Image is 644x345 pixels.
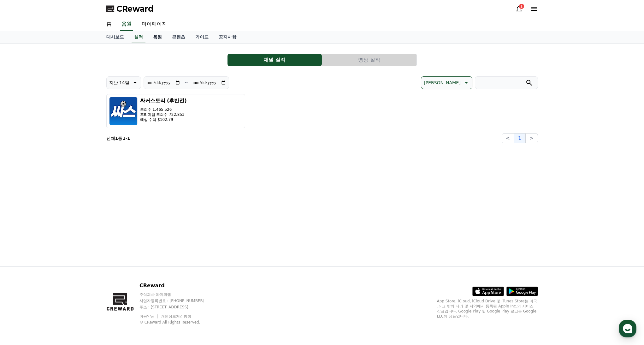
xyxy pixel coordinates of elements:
button: 영상 실적 [322,54,417,66]
div: 1 [519,4,524,9]
button: 채널 실적 [227,54,322,66]
p: ~ [184,79,188,86]
a: 음원 [148,31,167,43]
a: 실적 [132,31,145,43]
a: Home [2,200,42,216]
h3: 싸커스토리 (후반전) [140,97,187,104]
p: 사업자등록번호 : [PHONE_NUMBER] [139,298,216,303]
strong: 1 [127,136,130,141]
a: 이용약관 [139,314,159,318]
a: Messages [42,200,81,216]
p: 지난 14일 [109,78,129,87]
button: 싸커스토리 (후반전) 조회수 1,465,526 프리미엄 조회수 722,853 예상 수익 $102.79 [106,94,245,128]
a: 음원 [120,18,133,31]
button: 1 [514,133,525,143]
button: [PERSON_NAME] [421,76,472,89]
p: 프리미엄 조회수 722,853 [140,112,187,117]
button: 지난 14일 [106,76,141,89]
span: Home [16,210,27,215]
span: Messages [52,210,71,215]
p: © CReward All Rights Reserved. [139,320,216,325]
p: CReward [139,282,216,289]
a: 홈 [101,18,116,31]
a: CReward [106,4,154,14]
a: 마이페이지 [137,18,172,31]
p: 주식회사 와이피랩 [139,292,216,297]
p: App Store, iCloud, iCloud Drive 및 iTunes Store는 미국과 그 밖의 나라 및 지역에서 등록된 Apple Inc.의 서비스 상표입니다. Goo... [437,299,538,319]
strong: 1 [122,136,126,141]
img: 싸커스토리 (후반전) [109,97,138,125]
a: Settings [81,200,121,216]
p: 예상 수익 $102.79 [140,117,187,122]
span: Settings [93,210,109,215]
a: 콘텐츠 [167,31,190,43]
a: 공지사항 [214,31,241,43]
a: 가이드 [190,31,214,43]
p: 조회수 1,465,526 [140,107,187,112]
a: 개인정보처리방침 [161,314,191,318]
a: 대시보드 [101,31,129,43]
p: 전체 중 - [106,135,130,141]
span: CReward [116,4,154,14]
p: 주소 : [STREET_ADDRESS] [139,305,216,310]
button: > [525,133,538,143]
button: < [502,133,514,143]
p: [PERSON_NAME] [424,78,460,87]
a: 1 [515,5,523,13]
strong: 1 [115,136,118,141]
